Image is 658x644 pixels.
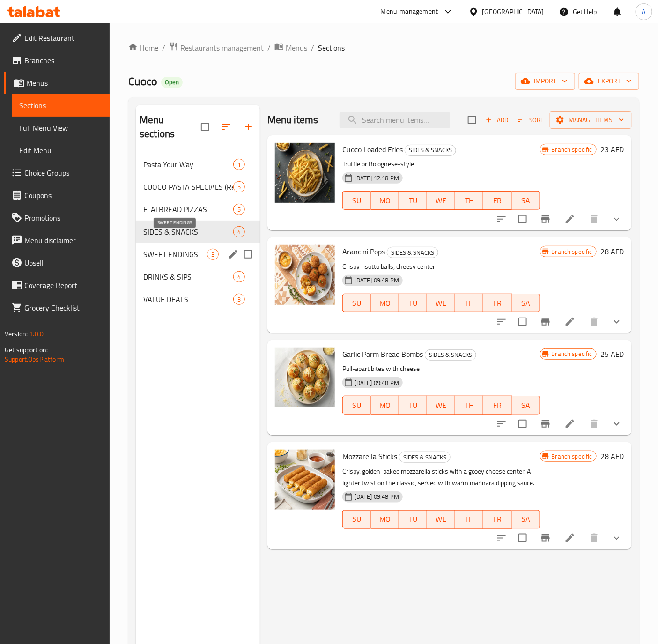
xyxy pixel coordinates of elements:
[143,204,233,215] div: FLATBREAD PIZZAS
[483,294,511,312] button: FR
[351,276,403,285] span: [DATE] 09:48 PM
[534,311,557,333] button: Branch-specific-item
[611,533,622,544] svg: Show Choices
[564,316,576,327] a: Edit menu item
[425,349,476,360] span: SIDES & SNACKS
[342,347,423,361] span: Garlic Parm Bread Bombs
[403,399,423,412] span: TU
[513,528,532,548] span: Select to update
[233,204,245,215] div: items
[399,452,450,463] span: SIDES & SNACKS
[128,71,157,92] span: Cuoco
[564,418,576,429] a: Edit menu item
[403,296,423,310] span: TU
[548,349,596,358] span: Branch specific
[5,353,64,365] a: Support.OpsPlatform
[375,296,395,310] span: MO
[512,510,540,529] button: SA
[399,396,427,415] button: TU
[606,311,628,333] button: show more
[490,527,513,549] button: sort-choices
[24,32,103,44] span: Edit Restaurant
[399,294,427,312] button: TU
[24,280,103,291] span: Coverage Report
[512,113,550,127] span: Sort items
[403,512,423,526] span: TU
[583,413,606,435] button: delete
[482,113,512,127] button: Add
[483,191,511,210] button: FR
[606,208,628,230] button: show more
[24,190,103,201] span: Coupons
[234,160,244,169] span: 1
[4,184,110,207] a: Coupons
[233,271,245,282] div: items
[516,399,536,412] span: SA
[425,349,476,361] div: SIDES & SNACKS
[161,78,183,86] span: Open
[351,378,403,387] span: [DATE] 09:48 PM
[24,212,103,223] span: Promotions
[427,510,455,529] button: WE
[583,527,606,549] button: delete
[399,452,451,463] div: SIDES & SNACKS
[342,158,540,170] p: Truffle or Bolognese-style
[431,296,451,310] span: WE
[513,312,532,332] span: Select to update
[234,273,244,281] span: 4
[4,296,110,319] a: Grocery Checklist
[207,250,218,259] span: 3
[136,153,260,176] div: Pasta Your Way1
[143,159,233,170] span: Pasta Your Way
[642,7,646,17] span: A
[487,399,508,412] span: FR
[12,94,110,117] a: Sections
[267,42,271,53] li: /
[136,243,260,266] div: SWEET ENDINGS3edit
[234,183,244,192] span: 5
[4,252,110,274] a: Upsell
[143,181,233,192] span: CUOCO PASTA SPECIALS (Ready-Made Favorites)
[600,245,624,258] h6: 28 AED
[606,527,628,549] button: show more
[342,142,403,156] span: Cuoco Loaded Fries
[234,295,244,304] span: 3
[233,181,245,192] div: items
[459,194,480,207] span: TH
[4,162,110,184] a: Choice Groups
[24,302,103,313] span: Grocery Checklist
[403,194,423,207] span: TU
[24,257,103,268] span: Upsell
[24,235,103,246] span: Menu disclaimer
[4,27,110,49] a: Edit Restaurant
[564,533,576,544] a: Edit menu item
[381,6,438,17] div: Menu-management
[487,512,508,526] span: FR
[143,271,233,282] span: DRINKS & SIPS
[550,111,632,129] button: Manage items
[318,42,345,53] span: Sections
[600,143,624,156] h6: 23 AED
[226,247,240,261] button: edit
[136,198,260,221] div: FLATBREAD PIZZAS5
[143,226,233,237] span: SIDES & SNACKS
[512,294,540,312] button: SA
[371,191,399,210] button: MO
[342,396,371,415] button: SU
[431,512,451,526] span: WE
[600,450,624,463] h6: 28 AED
[267,113,318,127] h2: Menu items
[482,7,544,17] div: [GEOGRAPHIC_DATA]
[12,139,110,162] a: Edit Menu
[347,512,367,526] span: SU
[516,512,536,526] span: SA
[274,42,307,54] a: Menus
[128,42,158,53] a: Home
[169,42,264,54] a: Restaurants management
[427,294,455,312] button: WE
[548,247,596,256] span: Branch specific
[342,466,540,489] p: Crispy, golden-baked mozzarella sticks with a gooey cheese center. A lighter twist on the classic...
[275,143,335,203] img: Cuoco Loaded Fries
[516,194,536,207] span: SA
